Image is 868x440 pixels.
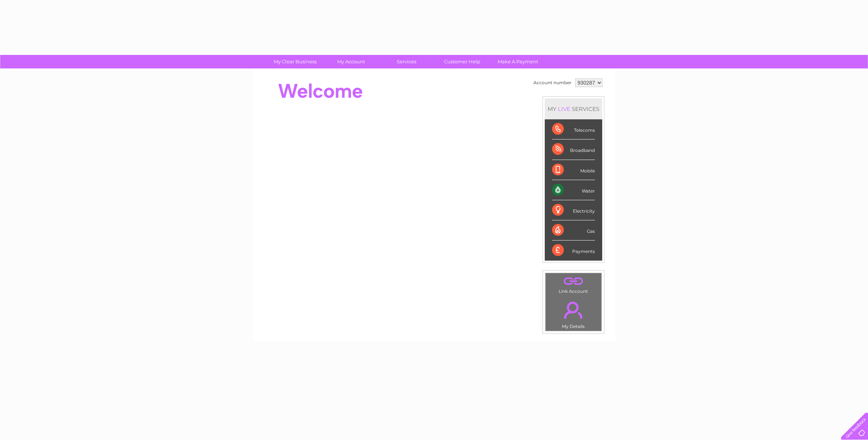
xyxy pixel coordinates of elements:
[556,105,572,112] div: LIVE
[552,139,595,160] div: Broadband
[321,55,381,68] a: My Account
[552,200,595,220] div: Electricity
[265,55,325,68] a: My Clear Business
[532,77,573,89] td: Account number
[376,55,437,68] a: Services
[545,295,602,331] td: My Details
[545,98,602,119] div: MY SERVICES
[552,160,595,180] div: Mobile
[552,220,595,240] div: Gas
[488,55,548,68] a: Make A Payment
[547,297,600,323] a: .
[552,240,595,260] div: Payments
[552,180,595,200] div: Water
[545,273,602,296] td: Link Account
[432,55,492,68] a: Customer Help
[547,275,600,288] a: .
[552,119,595,139] div: Telecoms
